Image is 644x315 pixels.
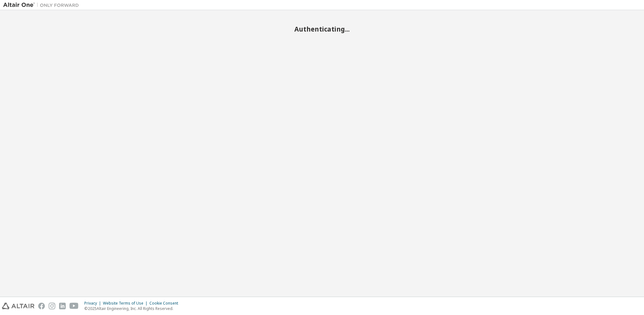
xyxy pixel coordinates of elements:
[69,303,79,309] img: youtube.svg
[2,303,34,309] img: altair_logo.svg
[49,303,55,309] img: instagram.svg
[59,303,66,309] img: linkedin.svg
[3,2,82,8] img: Altair One
[149,301,182,306] div: Cookie Consent
[84,301,103,306] div: Privacy
[84,306,182,311] p: © 2025 Altair Engineering, Inc. All Rights Reserved.
[103,301,149,306] div: Website Terms of Use
[38,303,45,309] img: facebook.svg
[3,25,641,33] h2: Authenticating...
